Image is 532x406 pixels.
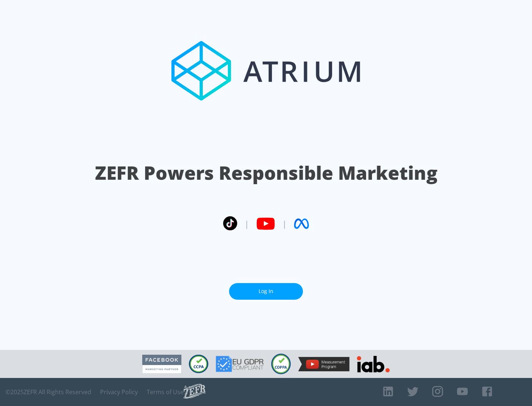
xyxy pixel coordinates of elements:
img: COPPA Compliant [271,354,291,374]
a: Log In [229,283,303,300]
img: IAB [357,356,390,372]
span: © 2025 ZEFR All Rights Reserved [6,388,91,396]
img: CCPA Compliant [189,355,208,373]
h1: ZEFR Powers Responsible Marketing [95,160,437,186]
a: Terms of Use [147,388,184,396]
span: | [245,218,249,229]
span: | [282,218,287,229]
img: Facebook Marketing Partner [142,355,181,374]
a: Privacy Policy [100,388,138,396]
img: GDPR Compliant [216,356,264,372]
img: YouTube Measurement Program [298,357,349,371]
